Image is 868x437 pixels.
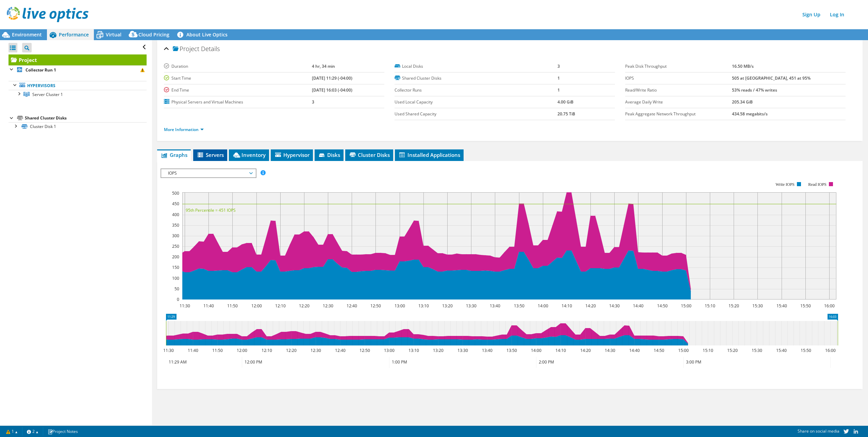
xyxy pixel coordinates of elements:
b: 1 [557,75,560,81]
label: Physical Servers and Virtual Machines [164,99,312,106]
span: Graphs [161,151,187,158]
text: 15:40 [776,303,787,309]
b: 205.34 GiB [732,99,753,105]
label: Used Shared Capacity [395,111,558,117]
text: 14:50 [653,347,664,353]
text: 11:30 [163,347,173,353]
b: 53% reads / 47% writes [732,87,777,93]
span: Cloud Pricing [138,31,169,38]
span: Inventory [232,151,266,158]
text: 500 [172,190,179,196]
a: Sign Up [799,10,824,19]
text: 300 [172,233,179,239]
a: 1 [1,427,22,436]
text: 150 [172,264,179,270]
a: About Live Optics [174,29,233,40]
text: 12:00 [236,347,247,353]
text: 15:00 [681,303,691,309]
text: 13:20 [433,347,443,353]
text: 12:20 [286,347,296,353]
label: End Time [164,87,312,94]
text: 14:30 [609,303,619,309]
b: 4.00 GiB [557,99,573,105]
text: 14:40 [629,347,639,353]
text: 15:20 [727,347,737,353]
text: 12:30 [310,347,321,353]
span: Project [173,46,199,52]
span: Disks [318,151,340,158]
text: 11:50 [212,347,222,353]
text: 16:00 [824,303,834,309]
text: 15:50 [800,303,811,309]
text: 13:00 [384,347,394,353]
text: 11:30 [179,303,190,309]
text: 15:50 [800,347,811,353]
text: Write IOPS [775,182,795,187]
text: 350 [172,222,179,228]
text: Read IOPS [808,182,827,187]
text: 12:10 [275,303,285,309]
label: Used Local Capacity [395,99,558,106]
b: 16.50 MB/s [732,63,754,69]
text: 0 [177,296,179,302]
a: Log In [827,10,848,19]
span: IOPS [165,169,252,177]
label: Duration [164,63,312,70]
label: Read/Write Ratio [625,87,732,94]
label: Peak Disk Throughput [625,63,732,70]
text: 14:30 [604,347,615,353]
label: Shared Cluster Disks [395,75,558,82]
b: [DATE] 16:03 (-04:00) [312,87,352,93]
text: 15:00 [678,347,688,353]
label: Peak Aggregate Network Throughput [625,111,732,117]
text: 12:30 [322,303,333,309]
text: 14:00 [537,303,548,309]
text: 13:10 [418,303,429,309]
span: Installed Applications [398,151,460,158]
text: 100 [172,275,179,281]
text: 12:50 [359,347,370,353]
text: 13:50 [514,303,524,309]
b: 20.75 TiB [557,111,575,117]
text: 12:40 [335,347,345,353]
text: 15:10 [702,347,713,353]
text: 16:00 [825,347,835,353]
text: 14:40 [633,303,643,309]
text: 14:20 [585,303,596,309]
span: Cluster Disks [349,151,390,158]
a: Collector Run 1 [9,65,147,74]
span: Performance [59,31,89,38]
label: Collector Runs [395,87,558,94]
text: 15:30 [752,303,763,309]
b: 505 at [GEOGRAPHIC_DATA], 451 at 95% [732,75,811,81]
text: 14:20 [580,347,590,353]
a: More Information [164,127,204,132]
text: 12:20 [299,303,309,309]
text: 11:40 [203,303,214,309]
text: 13:00 [394,303,405,309]
text: 12:40 [346,303,357,309]
text: 14:00 [531,347,541,353]
span: Virtual [106,31,121,38]
text: 13:50 [506,347,517,353]
b: Collector Run 1 [26,67,56,73]
span: Environment [12,31,42,38]
text: 13:20 [442,303,452,309]
span: Server Cluster 1 [32,92,63,97]
text: 13:30 [457,347,468,353]
a: 2 [22,427,43,436]
text: 14:10 [561,303,572,309]
img: live_optics_svg.svg [7,7,88,22]
text: 15:30 [751,347,762,353]
text: 95th Percentile = 451 IOPS [186,207,236,213]
span: Hypervisor [274,151,310,158]
text: 15:40 [776,347,786,353]
text: 12:00 [251,303,262,309]
b: 1 [557,87,560,93]
text: 15:10 [704,303,715,309]
span: Share on social media [798,428,839,434]
text: 11:50 [227,303,237,309]
b: 3 [557,63,560,69]
a: Project [9,54,147,65]
text: 14:10 [555,347,566,353]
